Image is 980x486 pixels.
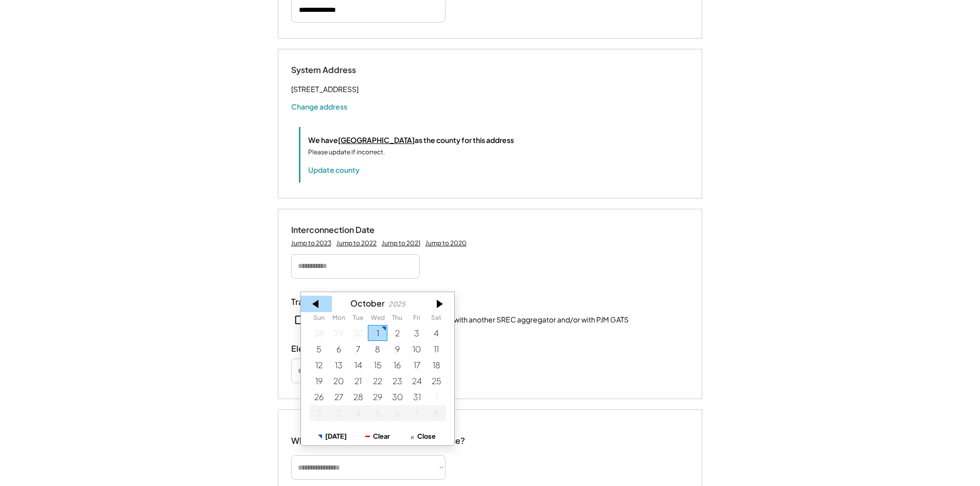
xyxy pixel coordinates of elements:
div: 10/13/2025 [329,357,348,373]
div: October [350,298,385,308]
div: 11/06/2025 [387,405,407,421]
u: [GEOGRAPHIC_DATA] [338,135,415,145]
button: Change address [291,101,347,112]
div: 10/12/2025 [309,357,329,373]
div: 10/16/2025 [387,357,407,373]
div: Interconnection Date [291,225,394,236]
div: 10/10/2025 [407,341,426,357]
div: 11/01/2025 [426,389,446,405]
th: Thursday [387,315,407,325]
button: Update county [308,165,360,175]
th: Tuesday [348,315,368,325]
th: Sunday [309,315,329,325]
div: 2025 [388,300,405,308]
div: 10/24/2025 [407,373,426,389]
div: 10/14/2025 [348,357,368,373]
div: 10/21/2025 [348,373,368,389]
div: 10/08/2025 [368,341,387,357]
div: We have as the county for this address [308,135,514,146]
div: 11/07/2025 [407,405,426,421]
div: 10/03/2025 [407,325,426,341]
div: Jump to 2020 [425,239,467,247]
th: Monday [329,315,348,325]
div: Transfer or Previously Registered? [291,297,425,308]
div: Jump to 2023 [291,239,331,247]
th: Saturday [426,315,446,325]
div: 10/27/2025 [329,389,348,405]
div: 11/04/2025 [348,405,368,421]
div: 10/09/2025 [387,341,407,357]
div: Jump to 2021 [382,239,420,247]
div: 10/25/2025 [426,373,446,389]
div: 10/28/2025 [348,389,368,405]
div: Jump to 2022 [336,239,377,247]
div: 10/01/2025 [368,325,387,341]
div: 10/06/2025 [329,341,348,357]
button: [DATE] [310,427,355,445]
div: 10/29/2025 [368,389,387,405]
div: 11/02/2025 [309,405,329,421]
div: 11/08/2025 [426,405,446,421]
div: Electric Utility [291,344,394,354]
div: 10/22/2025 [368,373,387,389]
div: [STREET_ADDRESS] [291,83,359,96]
div: 10/11/2025 [426,341,446,357]
div: 10/15/2025 [368,357,387,373]
div: 11/05/2025 [368,405,387,421]
button: Close [400,427,446,445]
div: 10/19/2025 [309,373,329,389]
div: 10/26/2025 [309,389,329,405]
th: Friday [407,315,426,325]
div: 10/31/2025 [407,389,426,405]
div: What make of inverter does this system use? [291,425,465,448]
div: System Address [291,65,394,76]
div: 11/03/2025 [329,405,348,421]
div: 10/02/2025 [387,325,407,341]
div: 9/30/2025 [348,325,368,341]
div: 10/04/2025 [426,325,446,341]
div: 10/30/2025 [387,389,407,405]
div: 10/23/2025 [387,373,407,389]
div: 10/18/2025 [426,357,446,373]
div: 10/20/2025 [329,373,348,389]
div: Please update if incorrect. [308,148,385,157]
div: 9/28/2025 [309,325,329,341]
th: Wednesday [368,315,387,325]
div: 10/17/2025 [407,357,426,373]
div: 10/05/2025 [309,341,329,357]
button: Clear [355,427,400,445]
div: 10/07/2025 [348,341,368,357]
div: This system has been previously registered with another SREC aggregator and/or with PJM GATS [309,315,629,325]
div: 9/29/2025 [329,325,348,341]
